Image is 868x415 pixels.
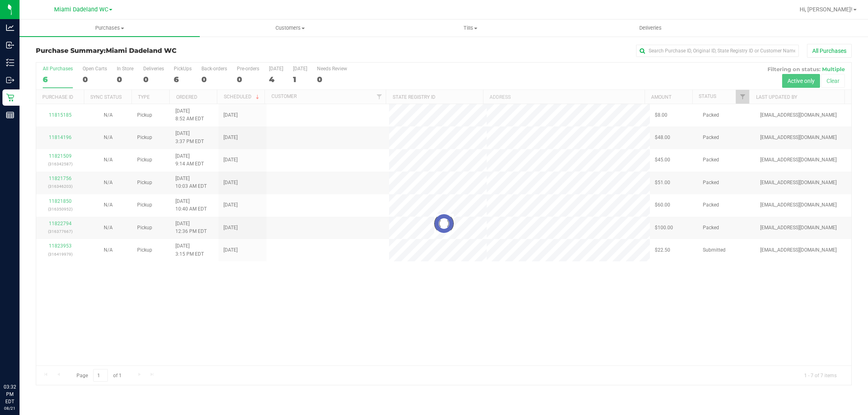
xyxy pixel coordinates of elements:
[800,6,853,13] span: Hi, [PERSON_NAME]!
[106,47,177,54] span: Miami Dadeland WC
[6,76,14,84] inline-svg: Outbound
[36,47,308,54] h3: Purchase Summary:
[4,383,16,405] p: 03:32 PM EDT
[6,59,14,67] inline-svg: Inventory
[628,24,673,32] span: Deliveries
[200,24,380,32] span: Customers
[20,24,200,32] span: Purchases
[200,20,380,37] a: Customers
[6,41,14,49] inline-svg: Inbound
[636,45,799,57] input: Search Purchase ID, Original ID, State Registry ID or Customer Name...
[20,20,200,37] a: Purchases
[4,405,16,411] p: 08/21
[8,350,33,374] iframe: Resource center
[54,6,108,13] span: Miami Dadeland WC
[380,20,560,37] a: Tills
[6,24,14,32] inline-svg: Analytics
[380,24,560,32] span: Tills
[560,20,741,37] a: Deliveries
[6,111,14,119] inline-svg: Reports
[6,93,14,102] inline-svg: Retail
[807,44,852,58] button: All Purchases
